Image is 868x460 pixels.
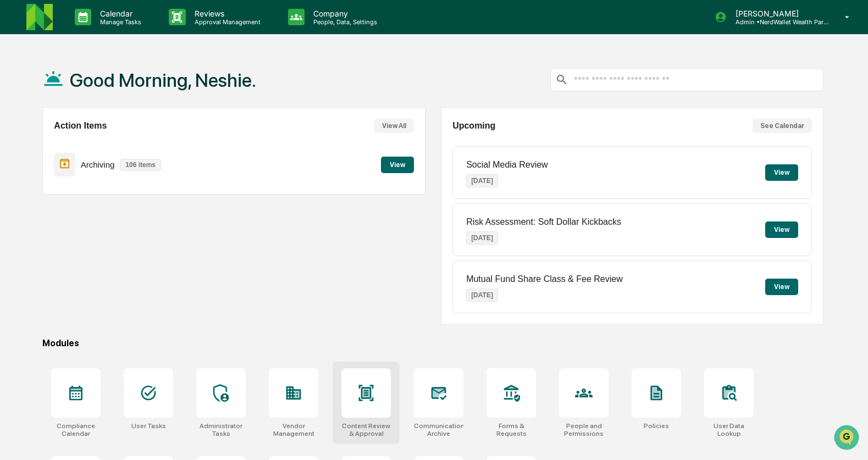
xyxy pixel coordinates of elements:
[91,9,147,18] p: Calendar
[81,160,115,169] p: Archiving
[109,186,133,195] span: Pylon
[727,9,829,18] p: [PERSON_NAME]
[466,289,498,302] p: [DATE]
[80,140,89,148] div: 🗄️
[11,140,20,148] div: 🖐️
[765,164,798,181] button: View
[26,4,53,30] img: logo
[466,174,498,187] p: [DATE]
[753,119,812,133] button: See Calendar
[341,422,391,437] div: Content Review & Approval
[11,160,20,169] div: 🔎
[70,69,256,91] h1: Good Morning, Neshie.
[452,121,495,131] h2: Upcoming
[78,186,133,195] a: Powered byPylon
[486,422,536,437] div: Forms & Requests
[11,23,200,41] p: How can we help?
[54,121,107,131] h2: Action Items
[466,217,621,227] p: Risk Assessment: Soft Dollar Kickbacks
[305,18,383,26] p: People, Data, Settings
[42,338,823,348] div: Modules
[374,119,414,133] button: View All
[7,134,75,154] a: 🖐️Preclearance
[269,422,318,437] div: Vendor Management
[37,95,139,104] div: We're available if you need us!
[7,155,74,175] a: 🔎Data Lookup
[187,87,200,101] button: Start new chat
[186,18,266,26] p: Approval Management
[833,424,863,453] iframe: Open customer support
[381,157,414,173] button: View
[644,422,669,430] div: Policies
[11,84,31,104] img: 1746055101610-c473b297-6a78-478c-a979-82029cc54cd1
[727,18,829,26] p: Admin • NerdWallet Wealth Partners
[414,422,463,437] div: Communications Archive
[22,159,69,170] span: Data Lookup
[765,279,798,295] button: View
[22,138,71,149] span: Preclearance
[75,134,141,154] a: 🗄️Attestations
[186,9,266,18] p: Reviews
[51,422,101,437] div: Compliance Calendar
[37,84,180,95] div: Start new chat
[196,422,246,437] div: Administrator Tasks
[131,422,166,430] div: User Tasks
[381,159,414,169] a: View
[91,138,136,149] span: Attestations
[466,274,623,284] p: Mutual Fund Share Class & Fee Review
[91,18,147,26] p: Manage Tasks
[120,159,161,171] p: 106 items
[305,9,383,18] p: Company
[559,422,609,437] div: People and Permissions
[466,160,548,170] p: Social Media Review
[466,231,498,245] p: [DATE]
[765,221,798,238] button: View
[704,422,754,437] div: User Data Lookup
